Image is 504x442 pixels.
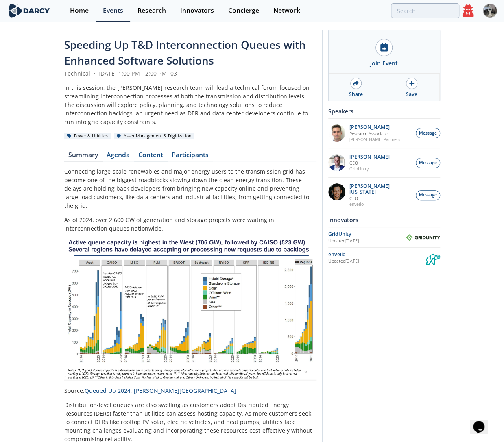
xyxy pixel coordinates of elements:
[349,154,390,160] p: [PERSON_NAME]
[7,4,52,18] img: logo-wide.svg
[103,152,134,161] a: Agenda
[419,160,437,166] span: Message
[180,7,214,14] div: Innovators
[64,69,316,78] div: Technical [DATE] 1:00 PM - 2:00 PM -03
[64,37,306,68] span: Speeding Up T&D Interconnection Queues with Enhanced Software Solutions
[134,152,168,161] a: Content
[64,167,316,210] p: Connecting large-scale renewables and major energy users to the transmission grid has become one ...
[64,83,316,126] div: In this session, the [PERSON_NAME] research team will lead a technical forum focused on streamlin...
[483,4,497,18] img: Profile
[416,190,440,200] button: Message
[328,251,426,258] div: envelio
[137,7,166,14] div: Research
[426,250,440,265] img: envelio
[228,7,259,14] div: Concierge
[406,234,440,241] img: GridUnity
[92,70,97,77] span: •
[85,387,236,394] a: Queued Up 2024, [PERSON_NAME][GEOGRAPHIC_DATA]
[349,166,390,172] p: GridUnity
[328,250,440,265] a: envelio Updated[DATE] envelio
[328,104,440,118] div: Speakers
[370,59,398,67] div: Join Event
[64,238,316,381] img: Image
[349,91,363,98] div: Share
[349,183,411,195] p: [PERSON_NAME][US_STATE]
[328,183,345,200] img: 1b183925-147f-4a47-82c9-16eeeed5003c
[349,196,411,201] p: CEO
[103,7,123,14] div: Events
[349,201,411,207] p: envelio
[64,216,316,233] p: As of 2024, over 2,600 GW of generation and storage projects were waiting in interconnection queu...
[328,213,440,227] div: Innovators
[114,133,194,140] div: Asset Management & Digitization
[328,124,345,142] img: f1d2b35d-fddb-4a25-bd87-d4d314a355e9
[349,137,400,142] p: [PERSON_NAME] Partners
[273,7,300,14] div: Network
[416,128,440,138] button: Message
[328,230,440,244] a: GridUnity Updated[DATE] GridUnity
[328,231,406,238] div: GridUnity
[328,258,426,265] div: Updated [DATE]
[64,152,103,161] a: Summary
[349,124,400,130] p: [PERSON_NAME]
[391,3,459,18] input: Advanced Search
[168,152,213,161] a: Participants
[416,158,440,168] button: Message
[349,160,390,166] p: CEO
[328,154,345,171] img: d42dc26c-2a28-49ac-afde-9b58c84c0349
[70,7,89,14] div: Home
[419,130,437,137] span: Message
[406,91,417,98] div: Save
[64,133,111,140] div: Power & Utilities
[470,409,496,434] iframe: chat widget
[419,192,437,198] span: Message
[349,131,400,137] p: Research Associate
[328,238,406,244] div: Updated [DATE]
[64,386,316,395] p: Source:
